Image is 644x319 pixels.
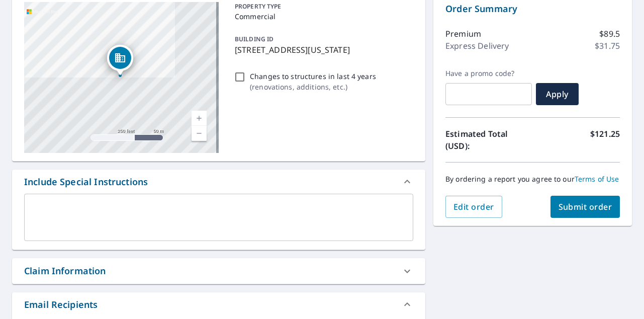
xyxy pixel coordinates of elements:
p: Changes to structures in last 4 years [250,71,376,82]
p: Commercial [235,11,409,22]
button: Submit order [550,196,620,218]
p: $31.75 [595,40,620,52]
span: Apply [544,89,571,100]
p: ( renovations, additions, etc. ) [250,82,376,92]
p: By ordering a report you agree to our [445,175,620,184]
label: Have a promo code? [445,69,532,78]
p: Estimated Total (USD): [445,128,533,152]
button: Edit order [445,196,502,218]
div: Claim Information [12,258,425,284]
p: Premium [445,28,481,40]
p: [STREET_ADDRESS][US_STATE] [235,44,409,56]
p: Express Delivery [445,40,509,52]
p: $89.5 [599,28,620,40]
span: Submit order [559,201,612,212]
div: Include Special Instructions [12,170,425,194]
p: $121.25 [590,128,620,152]
span: Edit order [453,201,494,212]
button: Apply [536,83,579,105]
p: BUILDING ID [235,35,273,43]
div: Claim Information [24,264,106,278]
div: Dropped pin, building 1, Commercial property, 520 S Michigan Ave Chicago, IL 60605 [107,45,133,76]
a: Current Level 17, Zoom Out [192,126,207,141]
div: Email Recipients [12,292,425,316]
a: Current Level 17, Zoom In [192,111,207,126]
a: Terms of Use [575,174,619,184]
p: Order Summary [445,2,620,16]
div: Email Recipients [24,298,98,311]
div: Include Special Instructions [24,175,148,189]
p: PROPERTY TYPE [235,2,409,11]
